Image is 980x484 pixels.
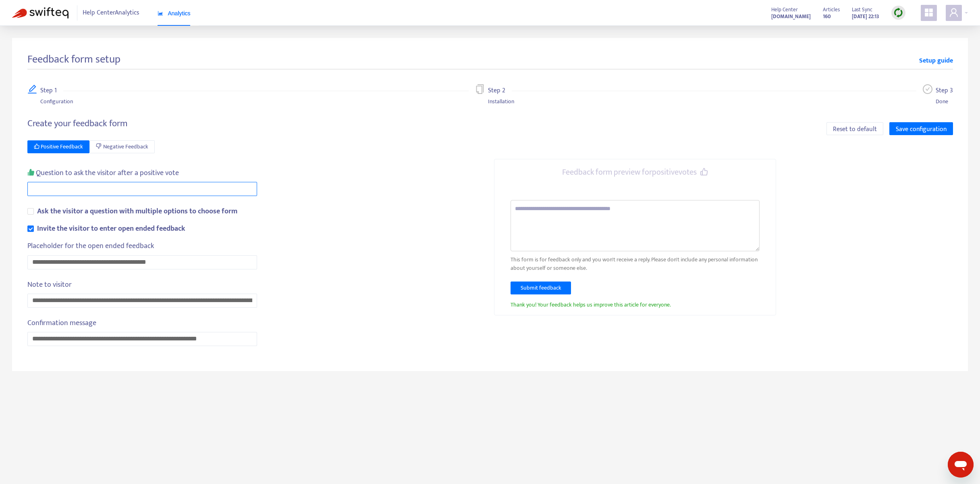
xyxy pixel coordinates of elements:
div: Step 2 [488,84,512,97]
img: sync.dc5367851b00ba804db3.png [893,8,903,18]
b: Invite the visitor to enter open ended feedback [37,223,185,235]
h4: Feedback form preview for positive votes [562,167,708,177]
div: Step 3 [936,84,953,97]
input: Placeholder for the open ended feedback [27,255,257,269]
span: Help Center [771,5,798,14]
img: Swifteq [12,7,69,19]
label: Placeholder for the open ended feedback [27,240,160,252]
span: Positive Feedback [41,142,83,151]
span: check-circle [923,84,932,94]
label: Confirmation message [27,317,102,329]
p: This form is for feedback only and you won't receive a reply. Please don't include any personal i... [511,255,760,272]
button: Positive Feedback [27,140,90,153]
button: Save configuration [889,122,953,135]
span: area-chart [158,10,163,16]
button: Reset to default [826,122,883,135]
span: appstore [924,8,934,17]
a: Setup guide [919,56,953,66]
span: user [949,8,959,17]
h4: Create your feedback form [27,118,128,129]
button: Negative Feedback [89,140,155,153]
b: Ask the visitor a question with multiple options to choose form [37,205,237,217]
input: Note to visitor [27,294,257,308]
button: Submit feedback [511,282,571,294]
input: Confirmation message [27,332,257,346]
span: Reset to default [833,124,877,134]
span: Help Center Analytics [83,5,139,21]
span: Articles [823,5,840,14]
span: Last Sync [852,5,872,14]
span: Negative Feedback [103,142,148,151]
span: Submit feedback [521,284,561,292]
strong: [DATE] 22:13 [852,12,879,21]
span: edit [27,84,37,94]
span: Save configuration [896,124,947,134]
div: Installation [488,97,514,106]
label: Note to visitor [27,279,77,290]
span: copy [475,84,485,94]
h3: Feedback form setup [27,53,120,66]
span: like [27,169,35,176]
strong: 160 [823,12,831,21]
a: [DOMAIN_NAME] [771,12,811,21]
div: Done [936,97,953,106]
iframe: Button to launch messaging window [948,452,974,478]
span: Analytics [158,10,191,17]
div: Step 1 [40,84,63,97]
div: Question to ask the visitor after a positive vote [27,167,179,179]
div: Configuration [40,97,73,106]
p: Thank you! Your feedback helps us improve this article for everyone. [511,300,760,309]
